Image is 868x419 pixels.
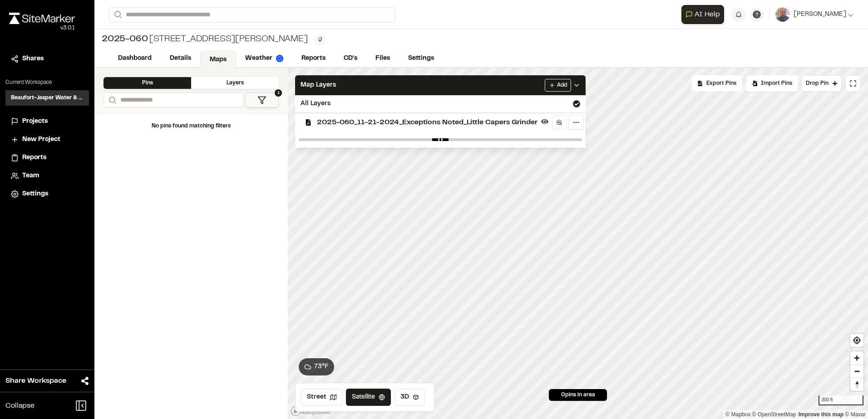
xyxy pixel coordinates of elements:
button: Search [109,7,125,22]
p: Current Workspace [5,78,89,87]
a: Mapbox [725,411,750,418]
button: Street [301,389,342,406]
a: Weather [236,50,292,67]
img: User [775,7,790,22]
button: 73°F [299,358,334,375]
a: CD's [335,50,366,67]
span: Map Layers [301,80,336,90]
span: 2025-060_11-21-2024_Exceptions Noted_Little Capers Grinder [317,117,538,128]
span: 0 pins in area [561,391,595,399]
button: 3D [395,389,425,406]
button: Add [545,79,571,92]
button: Zoom in [850,351,863,365]
span: No pins found matching filters [152,124,231,128]
a: Settings [399,50,443,67]
img: rebrand.png [9,13,75,24]
button: Open AI Assistant [681,5,724,24]
div: No pins available to export [691,75,742,92]
span: [PERSON_NAME] [794,10,846,19]
span: Drop Pin [806,79,829,88]
button: 1 [245,93,279,107]
span: New Project [22,135,60,145]
span: Reset bearing to north [850,378,863,391]
a: Details [161,50,200,67]
div: [STREET_ADDRESS][PERSON_NAME] [102,33,308,46]
a: OpenStreetMap [752,411,796,418]
a: New Project [11,135,84,145]
button: Drop Pin [802,75,842,92]
div: Import Pins into your project [746,75,798,92]
a: Projects [11,117,84,127]
button: Search [104,93,120,107]
a: Settings [11,189,84,199]
div: 300 ft [819,395,863,405]
button: [PERSON_NAME] [775,7,853,22]
span: Reports [22,153,46,163]
span: 1 [275,89,282,97]
a: Files [366,50,399,67]
span: Import Pins [761,79,792,88]
span: Shares [22,54,44,64]
span: 2025-060 [102,33,148,46]
span: 73 ° F [314,362,329,372]
button: Satellite [346,389,391,406]
button: Reset bearing to north [850,378,863,391]
button: Zoom out [850,365,863,378]
a: Map feedback [799,411,843,418]
a: Reports [292,50,335,67]
canvas: Map [288,68,868,419]
span: Settings [22,189,48,199]
span: Team [22,171,39,181]
div: Pins [104,77,191,89]
span: Export Pins [706,79,736,88]
h3: Beaufort-Jasper Water & Sewer Authority [11,94,84,102]
a: Zoom to layer [552,115,567,130]
div: Open AI Assistant [681,5,728,24]
span: Share Workspace [5,375,66,386]
div: All Layers [295,95,586,112]
a: Maps [200,51,236,68]
a: Reports [11,153,84,163]
span: AI Help [695,9,720,20]
a: Shares [11,54,84,64]
span: Projects [22,117,48,127]
a: Mapbox logo [291,406,330,416]
button: Find my location [850,334,863,347]
div: Oh geez...please don't... [9,24,75,32]
span: Add [557,81,567,89]
span: Collapse [5,400,35,411]
div: Layers [191,77,279,89]
a: Dashboard [109,50,161,67]
button: Hide layer [539,116,550,127]
a: Team [11,171,84,181]
img: precipai.png [276,55,283,62]
a: Maxar [845,411,866,418]
button: Edit Tags [315,34,325,44]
